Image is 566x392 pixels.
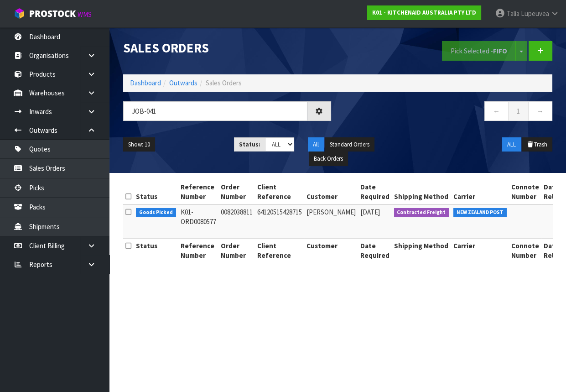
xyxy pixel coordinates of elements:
button: ALL [502,137,521,152]
a: → [528,101,552,121]
span: Sales Orders [206,78,242,87]
a: ← [484,101,509,121]
th: Order Number [218,238,255,262]
a: K01 - KITCHENAID AUSTRALIA PTY LTD [367,5,481,20]
th: Status [134,180,178,204]
h1: Sales Orders [123,41,331,55]
span: NEW ZEALAND POST [453,208,507,217]
th: Connote Number [509,238,541,262]
img: cube-alt.png [14,8,25,19]
th: Customer [304,180,358,204]
span: [DATE] [360,208,380,216]
th: Customer [304,238,358,262]
small: WMS [78,10,92,19]
th: Shipping Method [392,180,452,204]
span: Talia [507,9,519,18]
strong: K01 - KITCHENAID AUSTRALIA PTY LTD [372,9,476,16]
a: Dashboard [130,78,161,87]
button: Show: 10 [123,137,155,152]
th: Reference Number [178,180,218,204]
td: 0082038811 [218,204,255,239]
a: Outwards [169,78,197,87]
button: Pick Selected -FIFO [442,41,516,61]
th: Status [134,238,178,262]
th: Client Reference [255,180,304,204]
th: Order Number [218,180,255,204]
span: Contracted Freight [394,208,449,217]
td: [PERSON_NAME] [304,204,358,239]
span: ProStock [29,8,76,20]
td: K01-ORD0080577 [178,204,218,239]
th: Shipping Method [392,238,452,262]
button: Trash [522,137,552,152]
a: 1 [508,101,529,121]
span: Goods Picked [136,208,176,217]
strong: FIFO [493,47,507,55]
th: Carrier [451,180,509,204]
span: Lupeuvea [521,9,549,18]
td: 64120515428715 [255,204,304,239]
th: Carrier [451,238,509,262]
th: Date Required [358,180,392,204]
button: Standard Orders [325,137,374,152]
th: Client Reference [255,238,304,262]
button: Back Orders [309,152,348,166]
th: Reference Number [178,238,218,262]
strong: Status: [239,141,260,148]
th: Connote Number [509,180,541,204]
nav: Page navigation [345,101,553,124]
button: All [308,137,324,152]
th: Date Required [358,238,392,262]
input: Search sales orders [123,101,307,121]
